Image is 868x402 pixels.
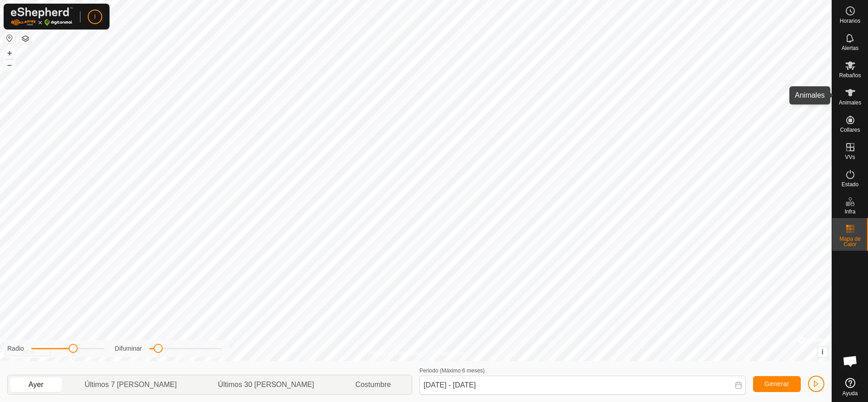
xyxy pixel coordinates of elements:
[839,73,861,78] span: Rebaños
[837,347,864,375] div: Chat abierto
[764,380,789,387] span: Generar
[842,182,858,187] span: Estado
[11,7,73,26] img: Logo Gallagher
[355,379,391,390] span: Costumbre
[432,349,463,357] a: Contáctenos
[840,18,860,24] span: Horarios
[85,379,177,390] span: Últimos 7 [PERSON_NAME]
[845,154,855,160] span: VVs
[822,348,823,356] span: i
[7,344,24,353] label: Radio
[4,60,15,70] button: –
[834,236,866,247] span: Mapa de Calor
[369,349,421,357] a: Política de Privacidad
[818,347,828,357] button: i
[4,33,15,44] button: Restablecer Mapa
[843,391,858,396] span: Ayuda
[20,33,31,44] button: Capas del Mapa
[419,367,484,374] label: Periodo (Máximo 6 meses)
[840,127,860,133] span: Collares
[218,379,314,390] span: Últimos 30 [PERSON_NAME]
[842,45,858,51] span: Alertas
[94,12,96,21] span: I
[753,376,801,392] button: Generar
[4,48,15,59] button: +
[844,209,855,214] span: Infra
[832,374,868,400] a: Ayuda
[29,379,44,390] span: Ayer
[115,344,142,353] label: Difuminar
[839,100,861,105] span: Animales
